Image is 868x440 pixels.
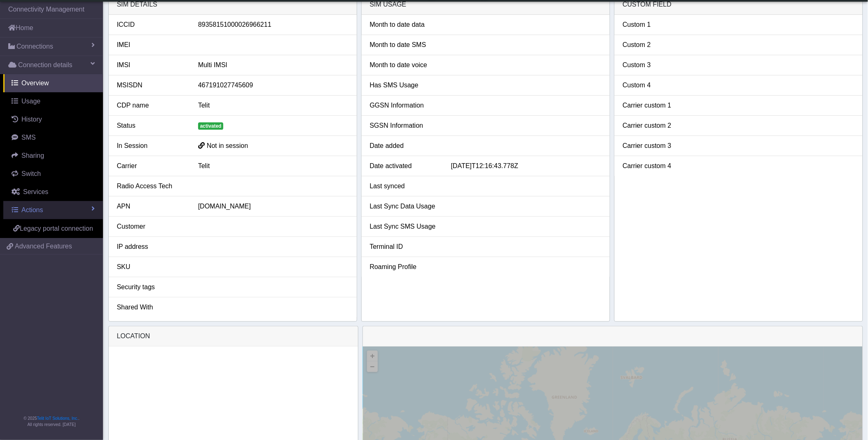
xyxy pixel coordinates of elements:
div: Shared With [111,302,192,312]
div: Carrier custom 4 [617,161,698,171]
span: History [21,116,42,123]
span: Overview [21,80,49,87]
div: Custom 2 [617,40,698,50]
div: Security tags [111,282,192,292]
span: Switch [21,170,41,177]
div: Radio Access Tech [111,181,192,191]
div: IMSI [111,60,192,70]
span: Not in session [207,142,248,149]
div: CDP name [111,101,192,110]
a: Usage [3,92,103,110]
div: Custom 4 [617,80,698,90]
div: Last Sync Data Usage [364,201,445,211]
div: Date activated [364,161,445,171]
span: activated [198,122,224,130]
a: Switch [3,165,103,183]
div: Custom 3 [617,60,698,70]
div: Carrier custom 2 [617,121,698,131]
div: MSISDN [111,80,192,90]
div: SKU [111,262,192,272]
div: Has SMS Usage [364,80,445,90]
a: Overview [3,74,103,92]
div: 467191027745609 [192,80,355,90]
span: Services [23,188,48,195]
div: Multi IMSI [192,60,355,70]
span: Sharing [21,152,44,159]
a: Sharing [3,147,103,165]
div: APN [111,201,192,211]
div: Telit [192,161,355,171]
div: [DOMAIN_NAME] [192,201,355,211]
div: Carrier custom 1 [617,101,698,110]
div: SGSN Information [364,121,445,131]
div: [DATE]T12:16:43.778Z [445,161,608,171]
div: Roaming Profile [364,262,445,272]
a: SMS [3,129,103,147]
div: Month to date SMS [364,40,445,50]
div: Status [111,121,192,131]
div: Telit [192,101,355,110]
a: Telit IoT Solutions, Inc. [37,416,78,421]
span: Connection details [18,60,73,70]
a: Actions [3,201,103,219]
span: SMS [21,134,36,141]
span: Actions [21,206,43,213]
div: Carrier custom 3 [617,141,698,151]
div: Month to date voice [364,60,445,70]
div: Carrier [111,161,192,171]
div: LOCATION [109,326,358,346]
a: History [3,110,103,129]
span: Usage [21,98,40,105]
span: Connections [16,42,53,51]
span: Legacy portal connection [20,225,93,232]
a: Services [3,183,103,201]
div: Custom 1 [617,20,698,30]
div: Last synced [364,181,445,191]
div: IMEI [111,40,192,50]
div: Date added [364,141,445,151]
span: Advanced Features [15,241,72,251]
div: IP address [111,242,192,252]
div: Customer [111,222,192,232]
div: Month to date data [364,20,445,30]
div: Last Sync SMS Usage [364,222,445,232]
div: In Session [111,141,192,151]
div: ICCID [111,20,192,30]
div: 89358151000026966211 [192,20,355,30]
div: Terminal ID [364,242,445,252]
div: GGSN Information [364,101,445,110]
